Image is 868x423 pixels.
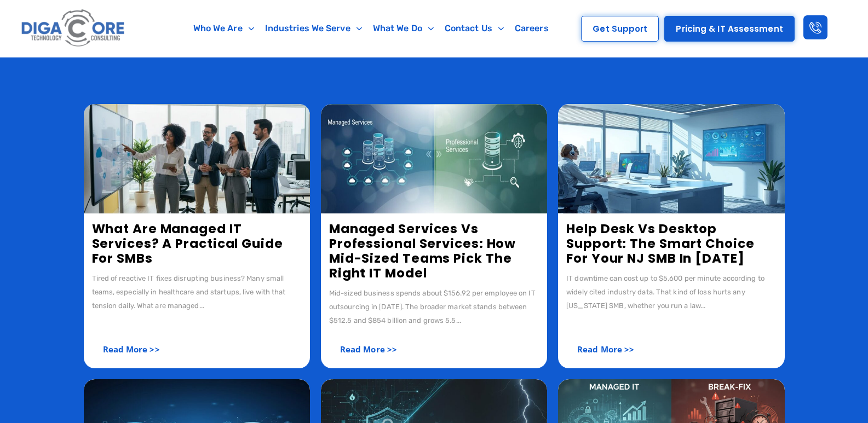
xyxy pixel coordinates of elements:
[92,338,171,360] a: Read More >>
[593,25,647,33] span: Get Support
[509,16,554,41] a: Careers
[439,16,509,41] a: Contact Us
[174,16,568,41] nav: Menu
[92,271,302,312] div: Tired of reactive IT fixes disrupting business? Many small teams, especially in healthcare and st...
[19,5,128,51] img: Digacore logo 1
[260,16,367,41] a: Industries We Serve
[188,16,260,41] a: Who We Are
[558,104,784,213] img: help desk vs desktop support
[581,16,659,42] a: Get Support
[664,16,794,42] a: Pricing & IT Assessment
[329,338,408,360] a: Read More >>
[329,286,539,327] div: Mid-sized business spends about $156.92 per employee on IT outsourcing in [DATE]. The broader mar...
[84,104,310,213] img: What Are Managed IT Services
[321,104,547,213] img: managed services vs professional services
[566,271,776,312] div: IT downtime can cost up to $5,600 per minute according to widely cited industry data. That kind o...
[676,25,783,33] span: Pricing & IT Assessment
[329,220,516,282] a: Managed Services vs Professional Services: How Mid-Sized Teams Pick the Right IT Model
[92,220,283,267] a: What Are Managed IT Services? A Practical Guide for SMBs
[566,220,755,267] a: Help Desk vs Desktop Support: The Smart Choice for Your NJ SMB in [DATE]
[566,338,645,360] a: Read More >>
[367,16,439,41] a: What We Do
